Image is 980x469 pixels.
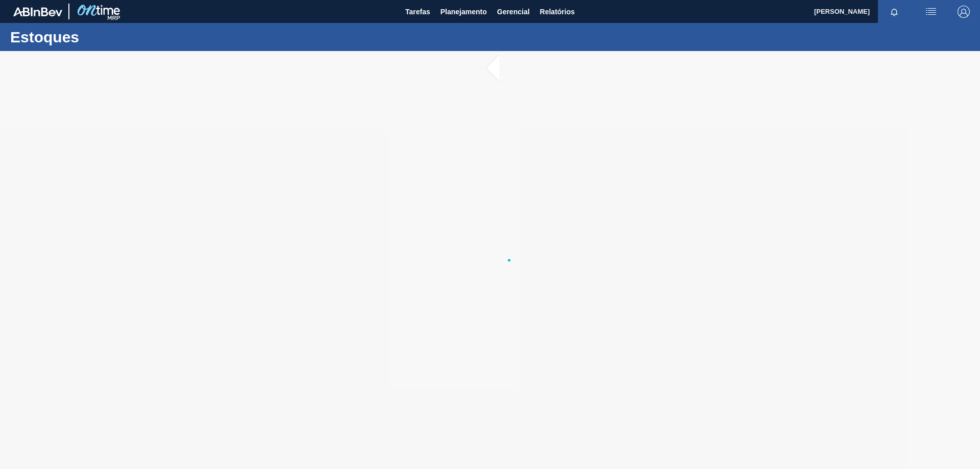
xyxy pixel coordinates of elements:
[925,6,937,18] img: userActions
[13,7,62,16] img: TNhmsLtSVTkK8tSr43FrP2fwEKptu5GPRR3wAAAABJRU5ErkJggg==
[878,5,911,19] button: Notificações
[497,6,530,18] span: Gerencial
[405,6,430,18] span: Tarefas
[440,6,487,18] span: Planejamento
[540,6,575,18] span: Relatórios
[958,6,970,18] img: Logout
[10,31,191,43] h1: Estoques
